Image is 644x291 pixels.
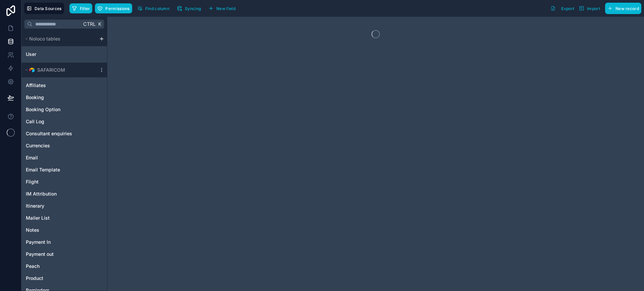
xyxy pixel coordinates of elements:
[615,6,639,11] span: New record
[174,3,203,13] button: Syncing
[135,3,172,13] button: Find column
[577,3,602,14] button: Import
[83,20,96,28] span: Ctrl
[602,3,641,14] a: New record
[548,3,577,14] button: Export
[105,6,129,11] span: Permissions
[95,3,132,13] button: Permissions
[80,6,90,11] span: Filter
[35,6,62,11] span: Data Sources
[605,3,641,14] button: New record
[95,3,135,13] a: Permissions
[216,6,235,11] span: New field
[561,6,574,11] span: Export
[145,6,169,11] span: Find column
[587,6,600,11] span: Import
[206,3,238,13] button: New field
[97,22,102,26] span: K
[174,3,206,13] a: Syncing
[69,3,93,13] button: Filter
[185,6,201,11] span: Syncing
[24,3,64,14] button: Data Sources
